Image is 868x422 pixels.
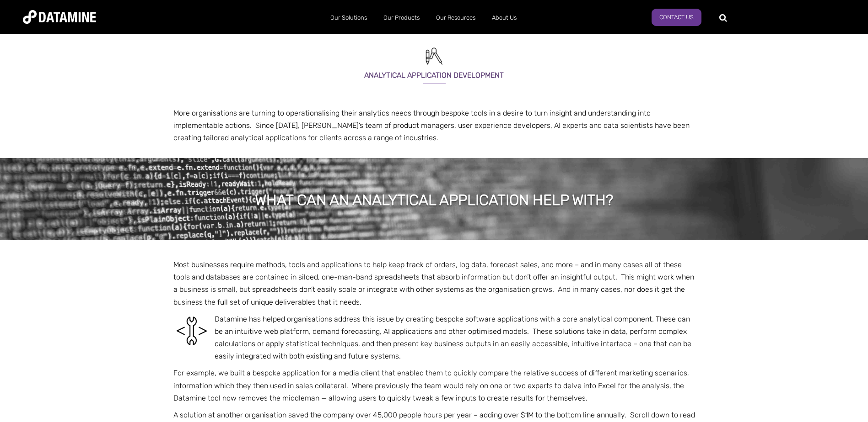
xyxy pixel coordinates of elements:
a: Contact us [652,9,701,26]
h3: ANALYTICAL APPLICATION DEVELOPMENT [173,71,695,84]
h1: WHAT CAN AN ANALYTICAL APPLICATION HELP WITH? [255,190,613,210]
p: Most businesses require methods, tools and applications to help keep track of orders, log data, f... [173,258,695,308]
a: Our Products [375,6,428,30]
p: For example, we built a bespoke application for a media client that enabled them to quickly compa... [173,367,695,404]
a: Our Resources [428,6,484,30]
a: About Us [484,6,525,30]
a: Our Solutions [322,6,375,30]
img: Datamine [23,10,96,24]
img: Development [173,313,210,349]
img: ANALYTICAL APPLICATION DEVELOPMENT [424,46,444,66]
p: Datamine has helped organisations address this issue by creating bespoke software applications wi... [173,313,695,363]
div: More organisations are turning to operationalising their analytics needs through bespoke tools in... [173,107,695,144]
